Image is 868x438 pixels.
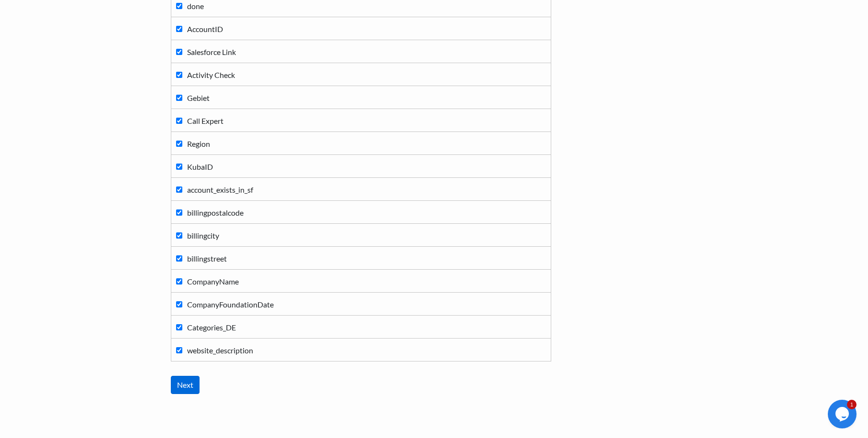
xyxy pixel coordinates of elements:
input: Next [171,376,200,394]
span: Salesforce Link [187,47,236,56]
input: billingpostalcode [176,209,182,216]
span: CompanyFoundationDate [187,300,274,309]
span: Activity Check [187,70,235,79]
input: Categories_DE [176,324,182,330]
span: Gebiet [187,93,210,102]
input: website_description [176,347,182,353]
span: Region [187,139,210,148]
input: AccountID [176,26,182,32]
span: AccountID [187,24,223,33]
iframe: chat widget [828,400,858,428]
span: billingcity [187,231,219,240]
input: Activity Check [176,72,182,78]
span: CompanyName [187,277,239,286]
input: done [176,3,182,9]
span: Categories_DE [187,323,236,332]
input: CompanyName [176,278,182,285]
span: billingstreet [187,254,227,263]
span: Call Expert [187,116,223,125]
input: billingstreet [176,255,182,262]
span: website_description [187,346,253,355]
input: account_exists_in_sf [176,186,182,193]
span: done [187,1,204,11]
input: Salesforce Link [176,49,182,55]
input: CompanyFoundationDate [176,301,182,307]
input: billingcity [176,232,182,239]
span: billingpostalcode [187,208,244,217]
span: account_exists_in_sf [187,185,253,194]
span: KubaID [187,162,213,171]
input: Region [176,141,182,147]
input: KubaID [176,164,182,170]
input: Call Expert [176,118,182,124]
input: Gebiet [176,95,182,101]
